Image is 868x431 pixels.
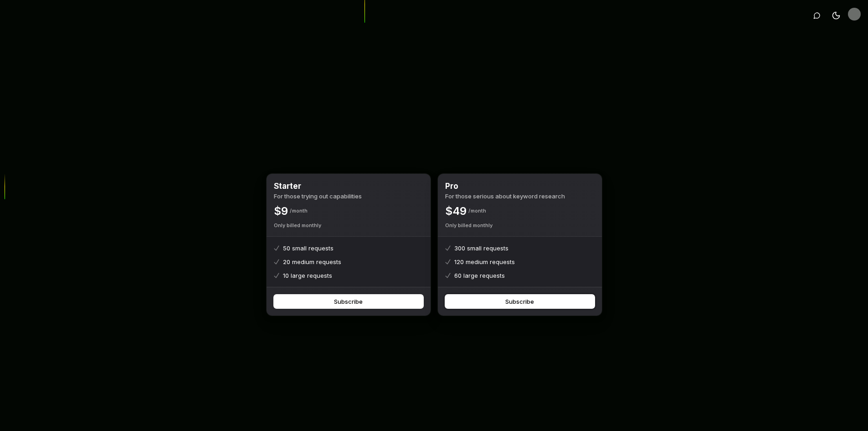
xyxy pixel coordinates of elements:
img: Kavin Yoganathan [848,8,861,21]
p: 120 medium requests [454,258,515,266]
p: Month [290,207,308,214]
button: Open user button [848,8,861,21]
p: $ 49 [445,204,467,218]
h2: Starter [274,181,301,192]
button: Subscribe [274,295,423,308]
p: 10 large requests [283,271,332,280]
p: Only billed monthly [274,222,321,229]
p: 60 large requests [454,271,505,280]
p: 50 small requests [283,244,334,252]
p: $ 9 [274,204,288,218]
p: For those serious about keyword research [445,192,565,200]
p: Month [468,207,486,214]
p: For those trying out capabilities [274,192,362,200]
p: 20 medium requests [283,258,341,266]
h2: Pro [445,181,458,192]
p: 300 small requests [454,244,508,252]
button: Subscribe [445,295,595,308]
p: Only billed monthly [445,222,493,229]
